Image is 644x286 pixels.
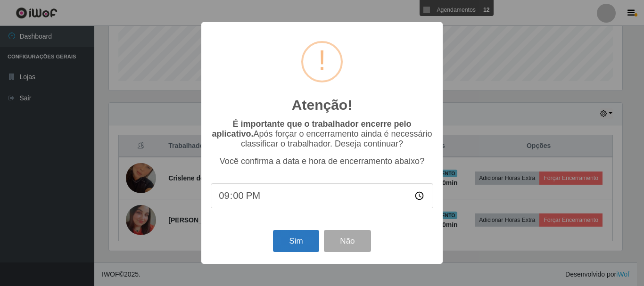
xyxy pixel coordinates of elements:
[324,230,371,252] button: Não
[273,230,319,252] button: Sim
[211,119,433,149] p: Após forçar o encerramento ainda é necessário classificar o trabalhador. Deseja continuar?
[292,97,352,114] h2: Atenção!
[212,119,411,139] b: É importante que o trabalhador encerre pelo aplicativo.
[211,156,433,166] p: Você confirma a data e hora de encerramento abaixo?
